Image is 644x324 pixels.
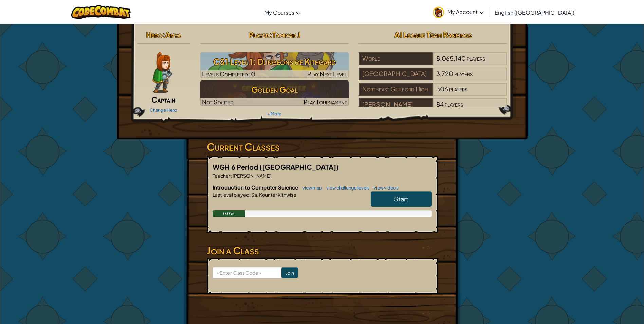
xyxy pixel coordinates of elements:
[433,7,444,18] img: avatar
[272,30,300,39] span: Tamiyah J
[436,70,453,77] span: 3,720
[249,192,251,198] span: :
[359,52,433,65] div: World
[495,9,574,16] span: English ([GEOGRAPHIC_DATA])
[436,100,444,108] span: 84
[281,267,298,278] input: Join
[231,173,232,179] span: :
[359,68,433,80] div: [GEOGRAPHIC_DATA]
[150,107,177,113] a: Change Hero
[454,70,473,77] span: players
[202,70,255,78] span: Levels Completed: 0
[151,95,176,104] span: Captain
[71,5,131,19] img: CodeCombat logo
[207,243,438,258] h3: Join a Class
[258,192,296,198] span: Kounter Kithwise
[165,30,181,39] span: Anya
[359,74,507,82] a: [GEOGRAPHIC_DATA]3,720players
[323,185,370,191] a: view challenge levels
[213,173,231,179] span: Teacher
[213,163,259,171] span: WGH 6 Period
[202,98,234,106] span: Not Started
[264,9,294,16] span: My Courses
[213,184,299,191] span: Introduction to Computer Science
[207,139,438,155] h3: Current Classes
[200,52,349,78] a: Play Next Level
[394,195,408,203] span: Start
[261,3,304,21] a: My Courses
[152,52,172,93] img: captain-pose.png
[249,30,269,39] span: Player
[449,85,467,93] span: players
[303,98,347,106] span: Play Tournament
[359,83,433,96] div: Northeast Guilford High
[251,192,258,198] span: 3a.
[146,30,162,39] span: Hero
[436,54,466,62] span: 8,065,140
[370,185,399,191] a: view videos
[259,163,339,171] span: ([GEOGRAPHIC_DATA])
[307,70,347,78] span: Play Next Level
[359,105,507,112] a: [PERSON_NAME]84players
[200,80,349,106] a: Golden GoalNot StartedPlay Tournament
[200,80,349,106] img: Golden Goal
[429,1,487,23] a: My Account
[267,111,281,116] a: + More
[269,30,272,39] span: :
[491,3,578,21] a: English ([GEOGRAPHIC_DATA])
[200,52,349,78] img: CS1 Level 1: Dungeons of Kithgard
[162,30,165,39] span: :
[213,192,249,198] span: Last level played
[467,54,485,62] span: players
[436,85,448,93] span: 306
[200,82,349,97] h3: Golden Goal
[232,173,271,179] span: [PERSON_NAME]
[394,30,472,39] span: AI League Team Rankings
[359,59,507,67] a: World8,065,140players
[213,267,281,278] input: <Enter Class Code>
[299,185,322,191] a: view map
[359,89,507,97] a: Northeast Guilford High306players
[359,98,433,111] div: [PERSON_NAME]
[213,210,245,217] div: 0.0%
[447,8,484,15] span: My Account
[200,54,349,69] h3: CS1 Level 1: Dungeons of Kithgard
[445,100,463,108] span: players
